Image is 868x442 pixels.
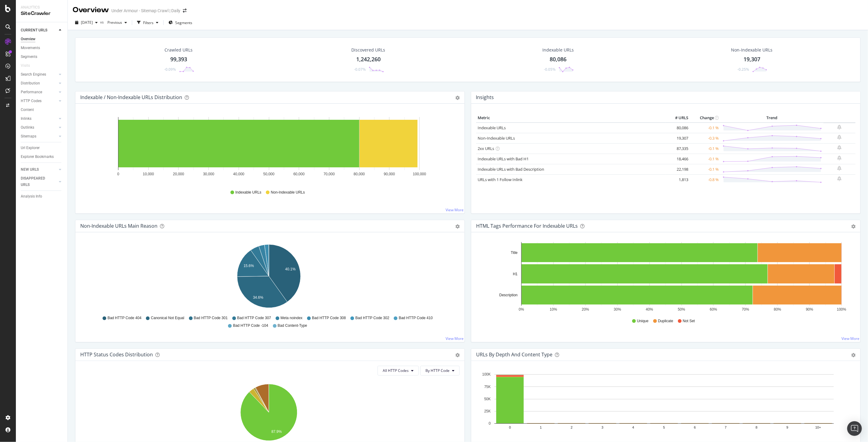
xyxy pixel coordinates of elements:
[21,36,63,42] a: Overview
[665,123,690,133] td: 80,086
[173,172,184,176] text: 20,000
[543,47,574,53] div: Indexable URLs
[837,155,842,160] div: bell-plus
[293,172,305,176] text: 60,000
[544,67,555,72] div: -0.05%
[489,422,491,426] text: 0
[312,315,346,321] span: Bad HTTP Code 308
[244,264,254,268] text: 15.6%
[237,315,271,321] span: Bad HTTP Code 307
[690,143,720,154] td: -0.1 %
[478,125,506,130] a: Indexable URLs
[665,164,690,174] td: 22,198
[446,207,464,212] a: View More
[420,366,460,376] button: By HTTP Code
[663,426,665,429] text: 5
[107,315,141,321] span: Bad HTTP Code 404
[143,172,154,176] text: 10,000
[21,27,47,34] div: CURRENT URLS
[602,426,603,429] text: 3
[80,223,157,229] div: Non-Indexable URLs Main Reason
[21,10,63,17] div: SiteCrawler
[143,20,154,25] div: Filters
[165,67,176,72] div: -0.09%
[151,315,184,321] span: Canonical Not Equal
[484,385,491,389] text: 75K
[21,116,57,122] a: Inlinks
[455,96,460,100] div: gear
[21,166,39,173] div: NEW URLS
[665,174,690,185] td: 1,813
[21,54,37,60] div: Segments
[21,154,63,160] a: Explorer Bookmarks
[21,154,54,160] div: Explorer Bookmarks
[21,193,42,200] div: Analysis Info
[725,426,727,429] text: 7
[476,351,552,358] div: URLs by Depth and Content Type
[285,267,295,272] text: 40.1%
[851,353,855,357] div: gear
[383,368,409,373] span: All HTTP Codes
[21,62,30,69] div: Visits
[837,166,842,171] div: bell-plus
[665,113,690,123] th: # URLS
[837,145,842,150] div: bell-plus
[816,426,821,429] text: 10+
[540,426,542,429] text: 1
[175,20,192,25] span: Segments
[665,133,690,143] td: 19,307
[80,94,182,100] div: Indexable / Non-Indexable URLs Distribution
[851,224,855,229] div: gear
[646,307,653,312] text: 40%
[837,176,842,181] div: bell-plus
[21,133,36,140] div: Sitemaps
[21,133,57,140] a: Sitemaps
[742,307,749,312] text: 70%
[73,18,100,27] button: [DATE]
[482,372,491,377] text: 100K
[203,172,214,176] text: 30,000
[280,315,302,321] span: Meta noindex
[384,172,395,176] text: 90,000
[21,98,57,104] a: HTTP Codes
[837,135,842,140] div: bell-plus
[413,172,426,176] text: 100,000
[690,113,720,123] th: Change
[476,371,853,441] svg: A chart.
[683,319,695,324] span: Not Set
[80,351,153,358] div: HTTP Status Codes Distribution
[847,421,862,436] div: Open Intercom Messenger
[446,336,464,341] a: View More
[476,223,578,229] div: HTML Tags Performance for Indexable URLs
[21,193,63,200] a: Analysis Info
[271,190,305,195] span: Non-Indexable URLs
[476,242,853,313] div: A chart.
[787,426,788,429] text: 9
[710,307,717,312] text: 60%
[499,293,518,297] text: Description
[21,166,57,173] a: NEW URLS
[690,133,720,143] td: -0.3 %
[841,336,859,341] a: View More
[324,172,335,176] text: 70,000
[80,113,457,184] div: A chart.
[21,98,42,104] div: HTTP Codes
[253,295,263,300] text: 34.6%
[21,175,52,188] div: DISAPPEARED URLS
[21,36,35,42] div: Overview
[509,426,511,429] text: 0
[194,315,228,321] span: Bad HTTP Code 301
[478,156,529,162] a: Indexable URLs with Bad H1
[21,89,42,95] div: Performance
[81,20,93,25] span: 2025 Oct. 6th
[21,107,63,113] a: Content
[476,93,494,102] h4: Insights
[455,224,460,229] div: gear
[21,89,57,95] a: Performance
[484,409,491,413] text: 25K
[80,242,457,313] div: A chart.
[135,18,161,27] button: Filters
[105,20,122,25] span: Previous
[21,124,34,131] div: Outlinks
[571,426,573,429] text: 2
